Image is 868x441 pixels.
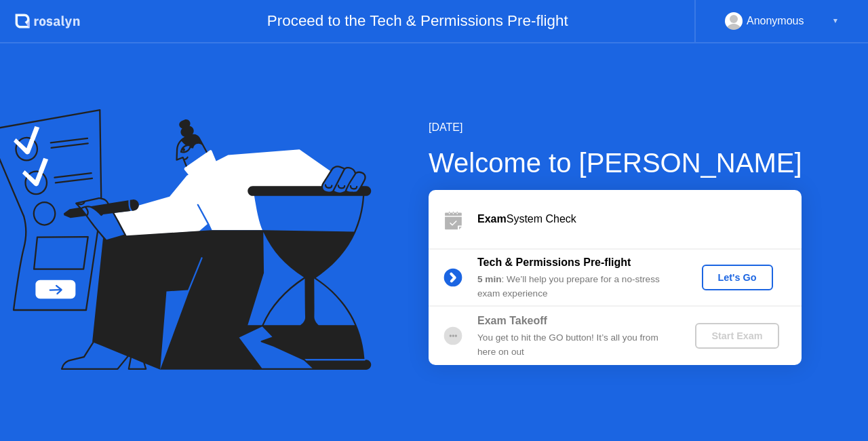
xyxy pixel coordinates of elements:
b: Exam [477,213,507,225]
div: Let's Go [707,272,768,283]
b: Tech & Permissions Pre-flight [477,256,631,268]
b: Exam Takeoff [477,315,547,326]
div: [DATE] [429,119,802,136]
div: Welcome to [PERSON_NAME] [429,142,802,183]
button: Start Exam [695,323,778,349]
button: Let's Go [702,265,773,290]
div: ▼ [832,12,839,30]
div: System Check [477,211,802,227]
b: 5 min [477,274,502,284]
div: Start Exam [701,330,773,341]
div: Anonymous [747,12,804,30]
div: : We’ll help you prepare for a no-stress exam experience [477,273,673,301]
div: You get to hit the GO button! It’s all you from here on out [477,331,673,359]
